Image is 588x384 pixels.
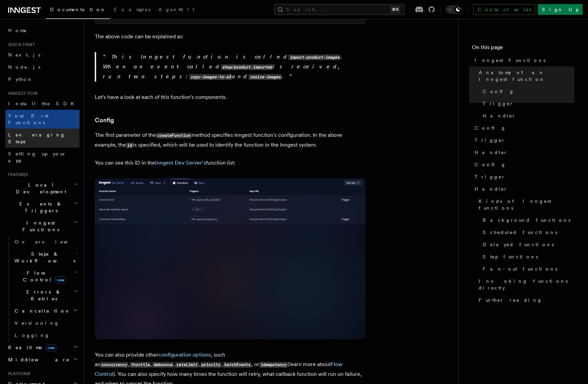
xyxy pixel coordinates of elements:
span: Kinds of Inngest functions [479,198,574,211]
button: Local Development [5,179,80,198]
p: This Inngest function is called . When an event called is received, run two steps: and . [103,52,366,82]
span: Flow Control [12,270,74,283]
a: Config [480,85,574,98]
span: Examples [114,7,150,12]
a: Trigger [472,171,574,183]
span: Inngest Functions [5,219,73,233]
a: Handler [472,146,574,158]
code: priority [200,362,222,368]
a: Fan-out functions [480,263,574,275]
a: Step functions [480,251,574,263]
a: Handler [480,110,574,122]
span: Next.js [8,52,40,58]
a: Logging [12,329,80,341]
button: Search...⌘K [274,4,404,15]
button: Toggle dark mode [446,5,462,14]
a: Anatomy of an Inngest function [476,66,574,85]
span: Errors & Retries [12,289,73,302]
span: Further reading [479,297,542,303]
span: Python [8,77,33,82]
span: Local Development [5,182,74,195]
span: Node.js [8,64,40,70]
p: The above code can be explained as: [95,32,366,41]
a: Your first Functions [5,110,80,129]
button: Inngest Functions [5,217,80,236]
span: new [55,276,66,284]
span: Logging [15,333,50,338]
span: Versioning [15,320,59,326]
a: Delayed functions [480,238,574,251]
span: Trigger [475,173,505,180]
h4: On this page [472,43,574,54]
code: copy-images-to-s3 [189,74,232,80]
a: Leveraging Steps [5,129,80,148]
span: Step functions [483,253,538,260]
a: Scheduled functions [480,226,574,238]
button: Cancellation [12,305,80,317]
span: Install the SDK [8,101,78,106]
span: Handler [483,112,516,119]
button: Flow Controlnew [12,267,80,286]
span: Scheduled functions [483,229,557,236]
span: Anatomy of an Inngest function [479,69,574,83]
a: Handler [472,183,574,195]
a: AgentKit [154,2,198,18]
a: Flow Control [95,361,343,377]
a: Background functions [480,214,574,226]
span: Middleware [5,356,70,363]
a: Node.js [5,61,80,73]
span: Delayed functions [483,241,554,248]
span: Overview [15,239,84,244]
a: Trigger [480,98,574,110]
a: Further reading [476,294,574,306]
span: Leveraging Steps [8,132,65,144]
button: Events & Triggers [5,198,80,217]
code: id [126,143,133,148]
p: You can see this ID in the function list: [95,158,366,168]
span: Platform [5,371,30,377]
a: Versioning [12,317,80,329]
code: resize-images [248,74,282,80]
span: Cancellation [12,307,70,314]
a: Inngest Dev Server's [155,159,206,166]
code: batchEvents [223,362,252,368]
span: Fan-out functions [483,265,557,272]
span: Trigger [475,137,505,144]
a: Trigger [472,134,574,146]
code: import-product-images [288,55,341,60]
a: Config [472,158,574,171]
span: Your first Functions [8,113,48,125]
span: Realtime [5,344,57,351]
button: Middleware [5,354,80,366]
span: Quick start [5,42,35,47]
kbd: ⌘K [391,6,400,13]
a: Overview [12,236,80,248]
a: Next.js [5,49,80,61]
a: Examples [110,2,154,18]
a: Home [5,24,80,37]
span: Features [5,172,28,177]
button: Steps & Workflows [12,248,80,267]
span: Invoking functions directly [479,278,574,291]
a: Python [5,73,80,85]
a: Invoking functions directly [476,275,574,294]
a: Install the SDK [5,98,80,110]
span: Setting up your app [8,151,66,163]
a: Inngest Functions [472,54,574,66]
span: Steps & Workflows [12,251,75,264]
a: Config [472,122,574,134]
span: new [45,344,57,351]
a: Sign Up [538,4,583,15]
a: Contact sales [473,4,535,15]
code: debounce [152,362,174,368]
a: configuration options [158,351,211,358]
a: Config [95,115,114,125]
span: Config [475,125,506,131]
span: Config [475,161,506,168]
code: throttle [130,362,151,368]
span: Handler [475,186,508,192]
a: Setting up your app [5,148,80,167]
span: Trigger [483,100,514,107]
span: Config [483,88,514,95]
span: Background functions [483,217,570,223]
